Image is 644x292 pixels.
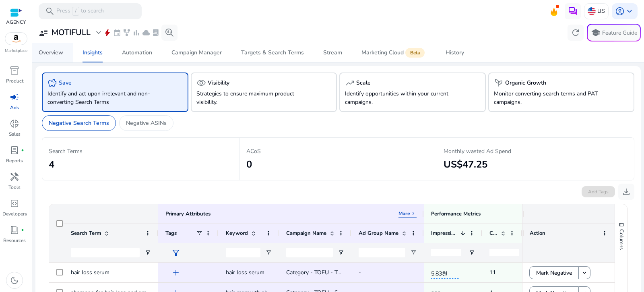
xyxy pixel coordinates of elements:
[431,265,459,279] span: 5.83천
[208,80,229,87] h5: Visibility
[345,89,458,106] p: Identify opportunities within your current campaigns.
[103,29,111,37] span: bolt
[505,80,546,87] h5: Organic Growth
[9,130,21,138] p: Sales
[361,50,426,56] div: Marketing Cloud
[618,229,625,250] span: Columns
[286,248,333,257] input: Campaign Name Filter Input
[286,230,326,237] span: Campaign Name
[410,210,417,217] span: keyboard_arrow_right
[142,29,150,37] span: cloud
[113,29,121,37] span: event
[47,89,160,106] p: Identify and act upon irrelevant and non-converting Search Terms
[126,119,167,127] p: Negative ASINs
[405,48,425,58] span: Beta
[10,145,19,155] span: lab_profile
[489,264,496,281] p: 11
[83,50,103,56] div: Insights
[196,89,309,106] p: Strategies to ensure maximum product visibility.
[265,249,272,256] button: Open Filter Menu
[246,147,431,155] p: ACoS
[10,92,19,102] span: campaign
[94,28,103,37] span: expand_more
[591,28,601,37] span: school
[56,7,104,16] p: Press to search
[39,28,48,37] span: user_attributes
[410,249,417,256] button: Open Filter Menu
[10,66,19,75] span: inventory_2
[165,210,211,217] div: Primary Attributes
[359,248,405,257] input: Ad Group Name Filter Input
[10,119,19,128] span: donut_small
[489,230,497,237] span: Clicks
[398,210,410,217] p: More
[530,230,545,237] span: Action
[49,159,233,170] h2: 4
[52,28,91,37] h3: MOTIFULL
[359,230,398,237] span: Ad Group Name
[323,50,342,56] div: Stream
[494,89,607,106] p: Monitor converting search terms and PAT campaigns.
[171,248,181,258] span: filter_alt
[469,249,475,256] button: Open Filter Menu
[10,172,19,182] span: handyman
[338,249,344,256] button: Open Filter Menu
[241,50,304,56] div: Targets & Search Terms
[47,78,57,88] span: savings
[21,149,24,152] span: fiber_manual_record
[536,265,572,281] span: Mark Negative
[359,269,361,276] span: -
[226,230,248,237] span: Keyword
[597,4,605,18] p: US
[161,25,178,41] button: search_insights
[625,6,634,16] span: keyboard_arrow_down
[581,269,588,276] mat-icon: keyboard_arrow_down
[6,157,23,164] p: Reports
[8,184,21,191] p: Tools
[286,269,493,276] span: Category - TOFU - Tonic 15ml - SB Video - Phrase - Hair Growth Serum (Mid Vol)
[165,28,174,37] span: search_insights
[571,28,580,37] span: refresh
[6,77,23,85] p: Product
[10,199,19,208] span: code_blocks
[568,25,584,41] button: refresh
[71,230,101,237] span: Search Term
[2,210,27,217] p: Developers
[615,6,625,16] span: account_circle
[39,50,63,56] div: Overview
[345,78,355,88] span: trending_up
[226,248,260,257] input: Keyword Filter Input
[444,147,627,155] p: Monthly wasted Ad Spend
[356,80,371,87] h5: Scale
[152,29,160,37] span: lab_profile
[621,187,631,197] span: download
[144,249,151,256] button: Open Filter Menu
[123,29,131,37] span: family_history
[431,230,457,237] span: Impressions
[226,269,264,276] span: hair loss serum
[59,80,72,87] h5: Save
[246,159,431,170] h2: 0
[6,19,26,26] p: AGENCY
[5,33,27,45] img: amazon.svg
[602,29,637,37] p: Feature Guide
[10,225,19,235] span: book_4
[3,237,26,244] p: Resources
[132,29,140,37] span: bar_chart
[5,48,27,54] p: Marketplace
[45,6,55,16] span: search
[494,78,504,88] span: psychiatry
[72,7,79,16] span: /
[49,147,233,155] p: Search Terms
[587,24,641,41] button: schoolFeature Guide
[10,104,19,111] p: Ads
[71,269,109,276] span: hair loss serum
[196,78,206,88] span: visibility
[446,50,464,56] div: History
[21,228,24,232] span: fiber_manual_record
[71,248,140,257] input: Search Term Filter Input
[165,230,177,237] span: Tags
[171,268,181,278] span: add
[444,159,627,170] h2: US$47.25
[529,266,579,279] button: Mark Negative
